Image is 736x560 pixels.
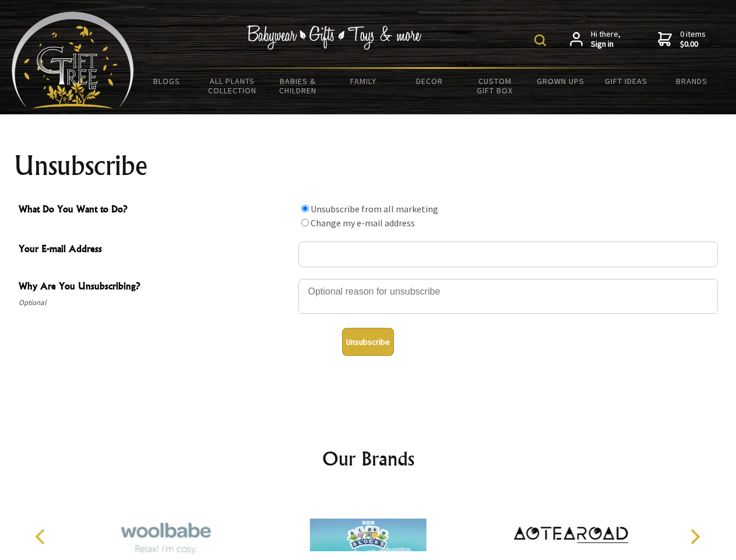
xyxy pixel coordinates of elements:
[659,69,725,93] a: Brands
[591,39,621,50] strong: Sign in
[134,69,200,93] a: BLOGS
[591,29,621,50] span: Hi there,
[680,29,706,50] span: 0 items
[23,444,713,473] h2: Our Brands
[593,69,659,93] a: Gift Ideas
[301,205,309,212] input: What Do You Want to Do?
[19,202,293,219] span: What Do You Want to Do?
[658,29,706,50] a: 0 items$0.00
[462,69,528,103] a: Custom Gift Box
[534,34,546,46] img: product search
[527,69,593,93] a: Grown Ups
[14,152,723,180] h1: Unsubscribe
[247,25,422,50] img: Babywear - Gifts - Toys & more
[396,69,462,93] a: Decor
[298,242,718,267] input: Your E-mail Address
[298,279,718,314] textarea: Why Are You Unsubscribing?
[682,524,707,549] button: Next
[12,12,134,108] img: Babyware - Gifts - Toys and more...
[19,296,293,310] span: Optional
[311,217,415,229] label: Change my e-mail address
[311,203,438,215] label: Unsubscribe from all marketing
[342,328,394,356] button: Unsubscribe
[29,524,55,549] button: Previous
[265,69,331,103] a: Babies & Children
[19,279,293,296] span: Why Are You Unsubscribing?
[680,39,706,50] strong: $0.00
[19,242,293,258] span: Your E-mail Address
[200,69,266,103] a: All Plants Collection
[301,219,309,226] input: What Do You Want to Do?
[570,29,621,50] a: Hi there,Sign in
[331,69,397,93] a: Family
